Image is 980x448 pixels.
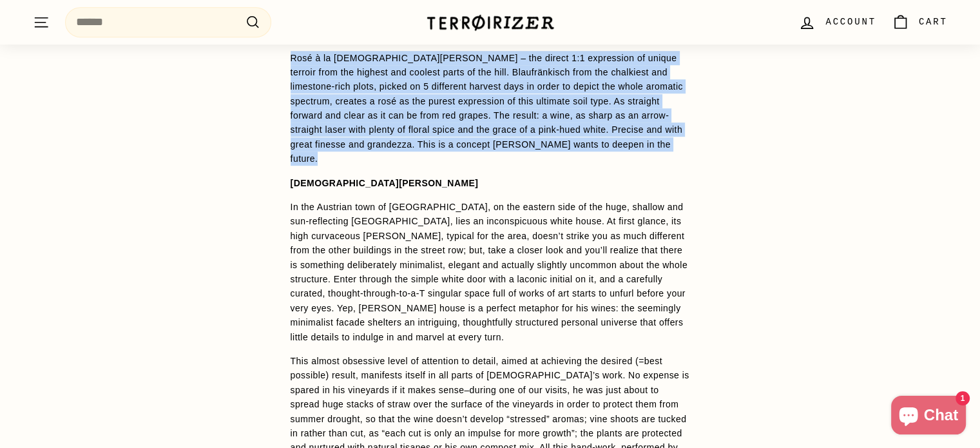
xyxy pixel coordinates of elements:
a: Account [791,3,883,41]
strong: [DEMOGRAPHIC_DATA][PERSON_NAME] [291,178,479,188]
span: Account [825,15,876,29]
a: Cart [884,3,956,41]
span: Rosé à la [DEMOGRAPHIC_DATA][PERSON_NAME] – the direct 1:1 expression of unique terroir from the ... [291,53,683,164]
span: In the Austrian town of [GEOGRAPHIC_DATA], on the eastern side of the huge, shallow and sun-refle... [291,202,688,342]
inbox-online-store-chat: Shopify online store chat [887,396,970,438]
span: Cart [919,15,948,29]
